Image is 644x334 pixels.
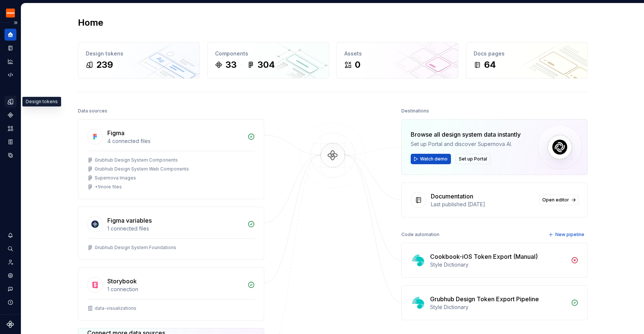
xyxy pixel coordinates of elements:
a: Assets [4,123,16,134]
div: 4 connected files [107,137,243,145]
div: 239 [96,59,113,71]
button: Expand sidebar [10,18,21,28]
div: 0 [355,59,360,71]
div: Design tokens [86,50,192,57]
button: New pipeline [546,229,588,240]
div: Supernova Images [95,175,136,181]
div: Destinations [401,106,429,116]
a: Home [4,29,16,41]
div: Data sources [78,106,107,116]
div: 304 [258,59,275,71]
div: Grubhub Design Token Export Pipeline [430,295,539,303]
a: Analytics [4,55,16,67]
a: Components33304 [207,42,329,79]
a: Settings [4,270,16,281]
div: Cookbook-iOS Token Export (Manual) [430,252,538,261]
a: Invite team [4,256,16,268]
div: 1 connected files [107,225,243,232]
div: Figma [107,128,124,137]
a: Documentation [4,42,16,54]
a: Data sources [4,149,16,161]
div: Figma variables [107,216,152,225]
a: Figma4 connected filesGrubhub Design System ComponentsGrubhub Design System Web ComponentsSuperno... [78,119,264,199]
div: Style Dictionary [430,261,566,268]
a: Code automation [4,69,16,81]
div: Grubhub Design System Web Components [95,166,189,172]
svg: Supernova Logo [7,321,14,328]
a: Figma variables1 connected filesGrubhub Design System Foundations [78,207,264,260]
div: Assets [344,50,451,57]
div: Storybook [107,277,137,286]
div: Design tokens [22,97,61,106]
div: data-visualizations [95,305,136,311]
img: 4e8d6f31-f5cf-47b4-89aa-e4dec1dc0822.png [6,9,15,18]
div: Code automation [401,229,439,240]
div: Components [215,50,321,57]
a: Open editor [539,195,578,205]
a: Design tokens239 [78,42,200,79]
div: Documentation [431,192,473,201]
div: Style Dictionary [430,303,566,311]
div: Set up Portal and discover Supernova AI. [411,140,521,148]
div: Grubhub Design System Components [95,157,178,163]
span: Set up Portal [459,156,487,162]
button: Search ⌘K [4,243,16,255]
a: Components [4,109,16,121]
div: Browse all design system data instantly [411,130,521,139]
a: Docs pages64 [466,42,588,79]
span: New pipeline [555,232,584,238]
a: Design tokens [4,96,16,108]
button: Set up Portal [455,154,490,164]
button: Notifications [4,229,16,241]
div: + 1 more files [95,184,122,190]
a: Storybook stories [4,136,16,148]
h2: Home [78,17,103,29]
a: Storybook1 connectiondata-visualizations [78,267,264,321]
div: 64 [484,59,496,71]
button: Watch demo [411,154,451,164]
span: Watch demo [420,156,448,162]
button: Contact support [4,283,16,295]
div: 1 connection [107,286,243,293]
div: 33 [225,59,237,71]
a: Assets0 [337,42,458,79]
div: Docs pages [474,50,580,57]
div: Last published [DATE] [431,201,534,208]
div: Grubhub Design System Foundations [95,245,176,251]
span: Open editor [542,197,569,203]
